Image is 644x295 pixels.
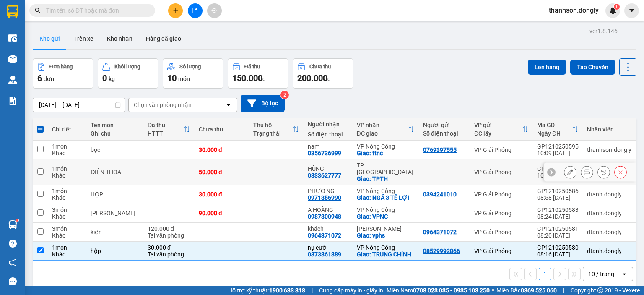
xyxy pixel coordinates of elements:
div: Chưa thu [199,126,245,133]
th: Toggle SortBy [249,118,304,141]
div: THÙNG SƠN [91,210,139,217]
span: Miền Nam [387,286,490,295]
div: GP1210250583 [537,206,579,213]
div: 0964371072 [423,229,457,235]
div: PHƯƠNG [308,188,348,194]
div: dtanh.dongly [587,210,631,217]
span: ⚪️ [492,289,494,292]
span: message [9,277,17,285]
svg: open [621,271,628,277]
div: Ghi chú [91,130,139,137]
span: đ [262,76,266,82]
div: Nhân viên [587,126,631,133]
div: GP1210250595 [537,143,579,150]
div: 1 món [52,188,82,194]
div: Người nhận [308,121,348,128]
img: warehouse-icon [8,220,17,229]
span: | [563,286,564,295]
div: 120.000 đ [148,225,190,232]
button: Chưa thu200.000đ [293,58,353,89]
span: copyright [597,287,603,293]
div: VP Nông Cống [357,206,415,213]
th: Toggle SortBy [470,118,533,141]
button: plus [168,3,183,18]
span: notification [9,258,17,266]
button: caret-down [624,3,639,18]
div: VP Giải Phóng [474,210,529,217]
div: A HOÀNG [308,206,348,213]
div: Giao: ttnc [357,150,415,157]
div: VP Giải Phóng [474,146,529,153]
div: VP Giải Phóng [474,248,529,254]
div: dtanh.dongly [587,229,631,235]
button: Số lượng10món [163,58,223,89]
img: warehouse-icon [8,76,17,84]
div: Giao: VPNC [357,213,415,220]
div: nam [308,143,348,150]
div: GP1210250594 [537,165,579,172]
span: Cung cấp máy in - giấy in: [319,286,384,295]
th: Toggle SortBy [353,118,419,141]
div: 08:58 [DATE] [537,194,579,201]
button: Kho nhận [100,29,139,49]
div: Chưa thu [309,64,331,70]
button: Tạo Chuyến [570,60,615,75]
button: Lên hàng [528,60,566,75]
div: GP1210250580 [537,244,579,251]
div: 90.000 đ [199,210,245,217]
div: Khác [52,150,82,157]
div: Mã GD [537,122,572,128]
div: 3 món [52,206,82,213]
div: VP gửi [474,122,522,128]
div: 08:16 [DATE] [537,251,579,258]
div: 30.000 đ [148,244,190,251]
div: 0987800948 [308,213,341,220]
div: Sửa đơn hàng [564,166,576,178]
div: 0964371072 [308,232,341,239]
div: dtanh.dongly [587,191,631,198]
span: search [35,8,41,13]
sup: 1 [16,219,18,222]
span: món [178,76,190,82]
div: kiện [91,229,139,235]
div: 1 món [52,244,82,251]
div: Thu hộ [253,122,293,128]
div: Giao: NGÃ 3 TẾ LỢI [357,194,415,201]
sup: 2 [280,91,289,99]
div: Khối lượng [114,64,140,70]
input: Select a date range. [33,98,125,112]
span: | [312,286,313,295]
sup: 1 [614,4,620,10]
div: VP Nông Cống [357,143,415,150]
div: GP1210250586 [537,188,579,194]
button: Trên xe [67,29,100,49]
div: Chi tiết [52,126,82,133]
button: Kho gửi [33,29,67,49]
div: Khác [52,194,82,201]
span: question-circle [9,240,17,248]
div: 10:08 [DATE] [537,172,579,179]
svg: open [225,102,232,108]
div: VP Giải Phóng [474,169,529,175]
span: thanhson.dongly [542,5,605,16]
div: Giao: vphs [357,232,415,239]
span: kg [109,76,115,82]
div: VP Nông Cống [357,188,415,194]
div: dtanh.dongly [587,248,631,254]
span: 0 [102,73,107,83]
div: 08:24 [DATE] [537,213,579,220]
div: 0833627777 [308,172,341,179]
div: 0769397555 [423,146,457,153]
button: Bộ lọc [241,95,285,112]
div: Số điện thoại [423,130,466,137]
div: [PERSON_NAME] [357,225,415,232]
div: 30.000 đ [199,146,245,153]
div: ĐC lấy [474,130,522,137]
div: VP nhận [357,122,408,128]
span: aim [211,8,217,13]
div: GP1210250581 [537,225,579,232]
span: 10 [167,73,177,83]
span: plus [173,8,179,13]
div: 30.000 đ [199,191,245,198]
div: Số điện thoại [308,131,348,138]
